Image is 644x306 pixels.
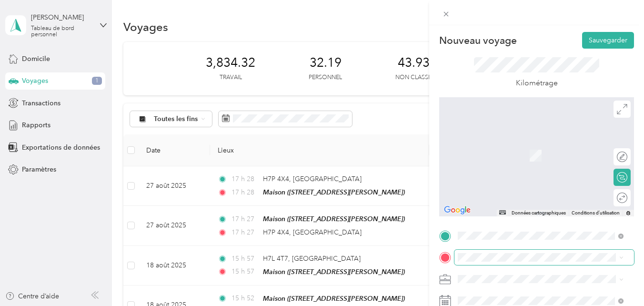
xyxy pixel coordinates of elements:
[442,204,473,216] img: Google (en anglais)
[499,210,506,214] button: Raccourcis clavier
[591,253,644,306] iframe: Everlance-gr Chat Button Frame
[582,32,634,49] button: Sauvegarder
[625,210,631,216] a: Signaler à Google une erreur dans la carte routière ou les images
[572,210,620,215] a: Conditions d’utilisation (s’ouvre dans un nouvel onglet)
[442,204,473,216] a: Ouvrir cette zone dans Google Maps (dans une nouvelle fenêtre)
[439,34,517,47] p: Nouveau voyage
[516,77,558,89] p: Kilométrage
[512,210,566,216] button: Données cartographiques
